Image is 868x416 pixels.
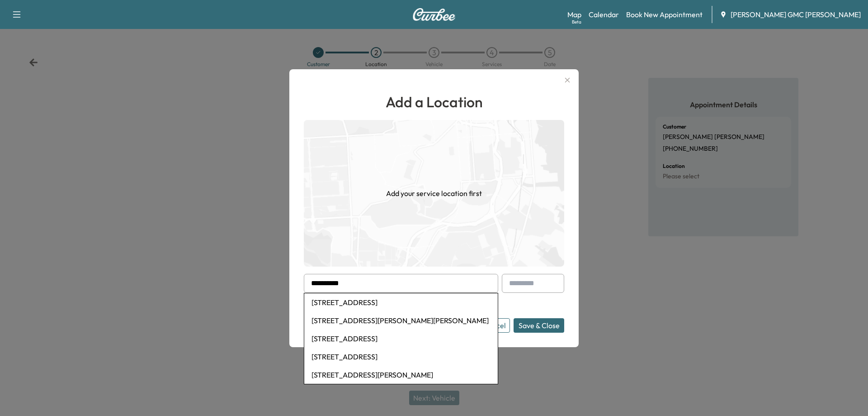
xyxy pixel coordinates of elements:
li: [STREET_ADDRESS] [304,293,498,311]
button: Save & Close [514,318,564,333]
span: [PERSON_NAME] GMC [PERSON_NAME] [731,9,861,20]
img: Curbee Logo [412,8,456,21]
li: [STREET_ADDRESS][PERSON_NAME][PERSON_NAME] [304,311,498,330]
li: [STREET_ADDRESS] [304,330,498,348]
a: Book New Appointment [626,9,703,20]
li: [STREET_ADDRESS] [304,348,498,366]
h1: Add your service location first [386,188,482,199]
img: empty-map-CL6vilOE.png [304,120,564,267]
a: Calendar [589,9,619,20]
li: [STREET_ADDRESS][PERSON_NAME] [304,366,498,384]
h1: Add a Location [304,91,564,113]
div: Beta [572,19,581,25]
a: MapBeta [567,9,581,20]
